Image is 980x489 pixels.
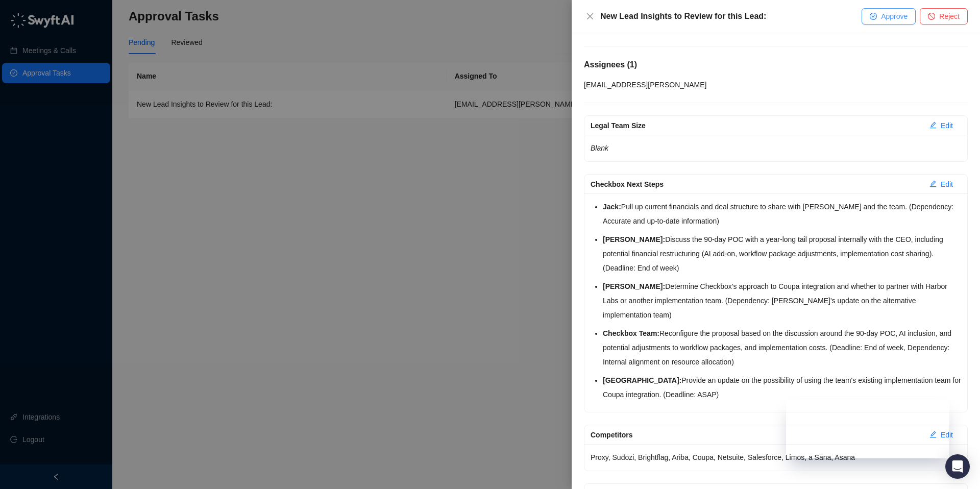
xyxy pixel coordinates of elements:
[603,200,961,228] li: Pull up current financials and deal structure to share with [PERSON_NAME] and the team. (Dependen...
[603,373,961,402] li: Provide an update on the possibility of using the team's existing implementation team for Coupa i...
[584,81,706,89] span: [EMAIL_ADDRESS][PERSON_NAME]
[941,179,953,190] span: Edit
[881,11,908,22] span: Approve
[586,12,594,20] span: close
[591,120,921,131] div: Legal Team Size
[591,450,961,464] p: Proxy, Sudozi, Brightflag, Ariba, Coupa, Netsuite, Salesforce, Limos, a Sana, Asana
[928,13,935,20] span: stop
[603,329,659,337] strong: Checkbox Team:
[603,203,621,211] strong: Jack:
[603,376,681,384] strong: [GEOGRAPHIC_DATA]:
[603,235,665,243] strong: [PERSON_NAME]:
[941,120,953,131] span: Edit
[939,11,960,22] span: Reject
[929,121,937,129] span: edit
[584,59,968,71] h5: Assignees ( 1 )
[920,8,968,25] button: Reject
[786,400,949,458] iframe: Swyft AI Status
[929,180,937,187] span: edit
[921,176,961,192] button: Edit
[603,282,665,290] strong: [PERSON_NAME]:
[600,10,862,22] div: New Lead Insights to Review for this Lead:
[945,454,970,479] div: Open Intercom Messenger
[591,144,608,152] em: Blank
[591,429,921,441] div: Competitors
[603,232,961,275] li: Discuss the 90-day POC with a year-long tail proposal internally with the CEO, including potentia...
[603,279,961,322] li: Determine Checkbox's approach to Coupa integration and whether to partner with Harbor Labs or ano...
[921,117,961,134] button: Edit
[603,326,961,369] li: Reconfigure the proposal based on the discussion around the 90-day POC, AI inclusion, and potenti...
[584,10,596,22] button: Close
[870,13,877,20] span: check-circle
[862,8,916,25] button: Approve
[591,179,921,190] div: Checkbox Next Steps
